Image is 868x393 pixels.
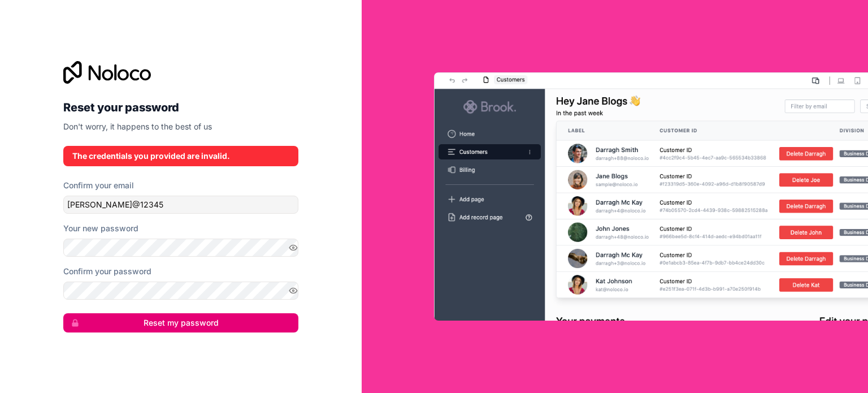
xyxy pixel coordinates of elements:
[72,150,289,162] div: The credentials you provided are invalid.
[63,121,298,132] p: Don't worry, it happens to the best of us
[63,282,298,300] input: Confirm password
[63,266,151,277] label: Confirm your password
[63,97,298,118] h2: Reset your password
[63,196,298,214] input: Email address
[63,239,298,257] input: Password
[63,223,138,234] label: Your new password
[63,313,298,332] button: Reset my password
[63,180,134,191] label: Confirm your email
